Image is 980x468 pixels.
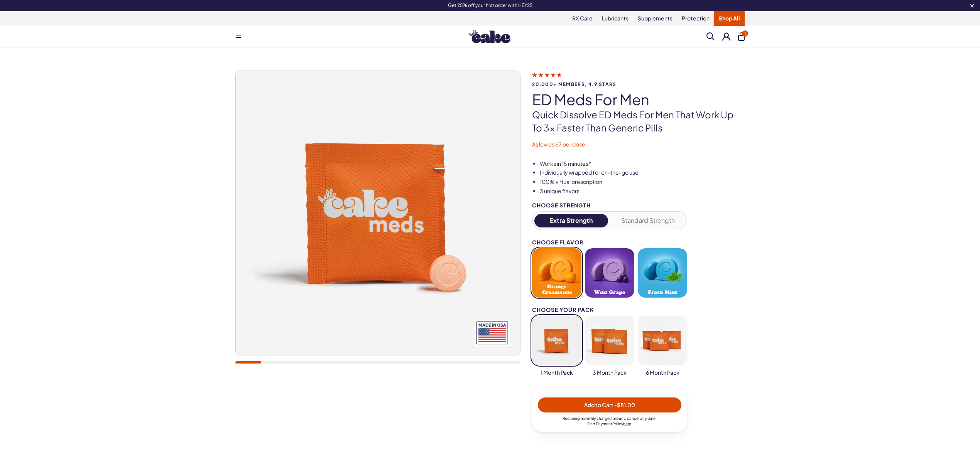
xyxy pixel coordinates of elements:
[584,401,635,408] span: Add to Cart
[538,397,681,412] button: Add to Cart -$81.00
[532,141,745,148] p: As low as $7 per dose
[534,214,608,227] button: Extra Strength
[594,290,625,295] span: Wild Grape
[540,178,745,186] li: 100% virtual prescription
[532,202,687,208] div: Choose Strength
[633,11,677,26] a: Supplements
[714,11,745,26] a: Shop All
[587,421,612,426] span: Find Payment
[469,30,510,43] img: Hello Cake
[532,91,745,108] h1: ED Meds for Men
[593,369,627,377] span: 3 Month Pack
[742,30,748,37] span: 1
[646,369,679,377] span: 6 Month Pack
[538,416,681,426] div: Recurring monthly charge amount , cancel any time. Policy .
[532,307,687,313] div: Choose your pack
[597,11,633,26] a: Lubricants
[623,421,631,426] a: here
[541,369,573,377] span: 1 Month Pack
[236,71,520,355] img: ED Meds for Men
[612,214,685,227] button: Standard Strength
[534,284,579,295] span: Orange Creamsicle
[532,239,687,245] div: Choose Flavor
[532,82,745,87] span: 20,000+ members, 4.9 stars
[540,169,745,177] li: Individually wrapped for on-the-go use
[614,401,635,408] span: - $81.00
[540,160,745,168] li: Works in 15 minutes*
[532,108,745,134] p: Quick dissolve ED Meds for men that work up to 3x faster than generic pills
[738,32,745,41] button: 1
[540,187,745,195] li: 3 unique flavors
[677,11,714,26] a: Protection
[648,290,677,295] span: Fresh Mint
[212,2,768,8] div: Get 25% off your first order with HEY25
[532,71,745,87] a: 20,000+ members, 4.9 stars
[568,11,597,26] a: RX Care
